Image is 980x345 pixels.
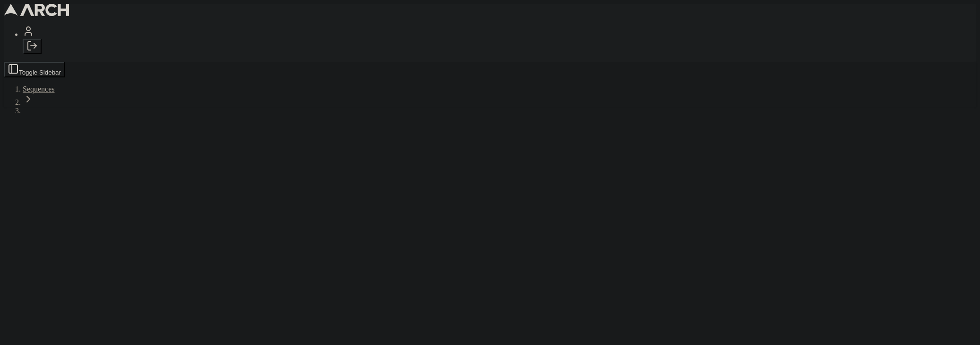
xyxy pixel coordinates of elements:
[23,39,42,54] button: Log out
[4,62,65,77] button: Toggle Sidebar
[4,85,976,107] nav: breadcrumb
[23,85,55,93] a: Sequences
[19,69,61,76] span: Toggle Sidebar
